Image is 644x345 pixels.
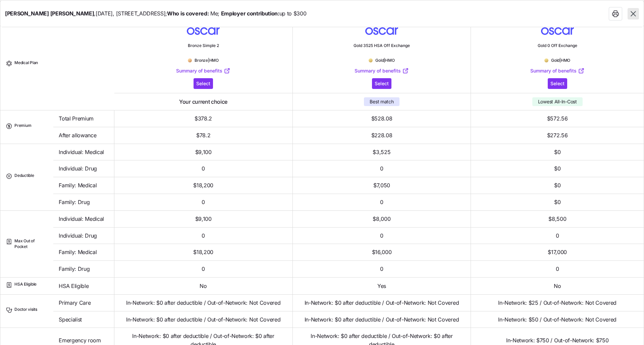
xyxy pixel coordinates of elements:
span: Max Out of Pocket [14,238,48,250]
span: Total Premium [59,114,94,123]
b: Employer contribution: [221,10,279,17]
span: No [200,282,207,290]
span: In-Network: $750 / Out-of-Network: $750 [506,336,609,345]
span: $272.56 [547,131,568,140]
span: Medical Plan [14,60,38,69]
span: $0 [554,148,560,156]
span: In-Network: $50 / Out-of-Network: Not Covered [498,315,616,324]
span: Bronze | HMO [195,58,219,63]
span: 0 [380,232,383,240]
span: $0 [554,164,560,173]
button: Close plan comparison table [628,8,639,19]
span: $8,500 [548,215,566,223]
span: 0 [202,164,205,173]
span: Yes [377,282,386,290]
span: $7,050 [373,181,390,190]
span: HSA Eligible [14,282,37,290]
span: $3,525 [373,148,390,156]
span: Individual: Medical [59,148,104,156]
img: Oscar [359,23,404,39]
span: Bronze Simple 2 [182,43,224,54]
span: $8,000 [373,215,390,223]
span: $0 [554,181,560,190]
span: $528.08 [371,114,392,123]
span: Doctor visits [14,307,37,315]
span: 0 [202,198,205,206]
span: $378.2 [195,114,212,123]
span: Lowest All-In-Cost [538,98,577,105]
span: In-Network: $0 after deductible / Out-of-Network: Not Covered [305,299,459,307]
span: Individual: Medical [59,215,104,223]
img: Oscar [535,23,580,39]
span: 0 [556,265,559,273]
span: Family: Medical [59,181,97,190]
span: In-Network: $0 after deductible / Out-of-Network: Not Covered [126,299,280,307]
span: Gold | HMO [551,58,570,63]
span: In-Network: $25 / Out-of-Network: Not Covered [498,299,616,307]
span: Individual: Drug [59,232,97,240]
span: Gold 3525 HSA Off Exchange [348,43,415,54]
span: Family: Drug [59,198,90,206]
span: Primary Care [59,299,91,307]
span: $78.2 [196,131,210,140]
button: Select [548,78,567,89]
span: $9,100 [195,148,212,156]
img: Oscar [181,23,226,39]
span: Select [196,80,210,87]
span: After allowance [59,131,96,140]
span: No [554,282,561,290]
span: In-Network: $0 after deductible / Out-of-Network: Not Covered [126,315,280,324]
span: $572.56 [547,114,568,123]
span: , [DATE] , [STREET_ADDRESS] ; Me ; up to $300 [5,9,307,18]
span: Select [550,80,565,87]
button: Select [372,78,391,89]
b: [PERSON_NAME] [PERSON_NAME] [5,10,94,17]
span: $228.08 [371,131,392,140]
span: 0 [202,232,205,240]
a: Summary of benefits [530,67,585,74]
span: In-Network: $0 after deductible / Out-of-Network: Not Covered [305,315,459,324]
span: $16,000 [372,248,392,256]
span: Deductible [14,173,34,182]
span: 0 [202,265,205,273]
span: $0 [554,198,560,206]
span: Your current choice [179,98,227,106]
span: Gold | HMO [375,58,394,63]
span: Emergency room [59,336,101,345]
a: Summary of benefits [176,67,230,74]
span: Family: Drug [59,265,90,273]
span: HSA Eligible [59,282,89,290]
span: $18,200 [193,248,213,256]
b: Who is covered: [167,10,209,17]
button: Select [194,78,213,89]
span: $17,000 [548,248,567,256]
span: 0 [380,164,383,173]
span: 0 [380,198,383,206]
span: Individual: Drug [59,164,97,173]
span: Specialist [59,315,82,324]
span: $18,200 [193,181,213,190]
span: Family: Medical [59,248,97,256]
span: 0 [556,232,559,240]
span: Gold 0 Off Exchange [532,43,583,54]
span: $9,100 [195,215,212,223]
span: 0 [380,265,383,273]
span: Select [375,80,389,87]
span: Best match [370,98,393,105]
span: Premium [14,123,31,132]
a: Summary of benefits [355,67,409,74]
